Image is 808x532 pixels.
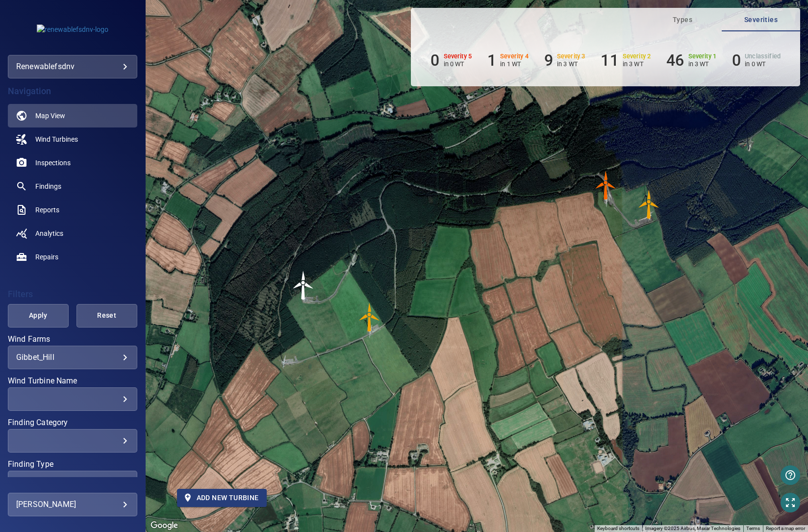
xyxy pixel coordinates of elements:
li: Severity 2 [601,51,651,70]
h6: 1 [487,51,496,70]
a: map active [8,104,137,127]
button: Add new turbine [177,489,267,507]
a: findings noActive [8,175,137,198]
div: renewablefsdnv [8,55,137,78]
div: Finding Type [8,471,137,494]
h6: Unclassified [745,53,781,60]
span: Map View [35,111,65,121]
h4: Filters [8,289,137,299]
span: Repairs [35,252,58,262]
h6: Severity 1 [688,53,717,60]
a: Open this area in Google Maps (opens a new window) [148,519,180,532]
li: Severity 1 [666,51,716,70]
p: in 0 WT [444,60,472,68]
a: inspections noActive [8,151,137,175]
h6: Severity 2 [623,53,651,60]
button: Apply [8,304,69,328]
div: Wind Turbine Name [8,387,137,411]
span: Reset [89,309,125,322]
p: in 3 WT [557,60,585,68]
p: in 3 WT [688,60,717,68]
span: Severities [728,14,794,26]
h6: 0 [732,51,741,70]
li: Severity 3 [544,51,585,70]
a: Report a map error [766,526,805,531]
h6: 46 [666,51,684,70]
a: reports noActive [8,198,137,222]
span: Imagery ©2025 Airbus, Maxar Technologies [645,526,740,531]
label: Wind Turbine Name [8,377,137,385]
img: renewablefsdnv-logo [37,25,108,34]
span: Wind Turbines [35,134,78,144]
label: Wind Farms [8,335,137,343]
button: Keyboard shortcuts [597,525,639,532]
div: Gibbet_Hill [16,353,129,362]
h6: 0 [430,51,439,70]
gmp-advanced-marker: T82517 [591,171,621,200]
a: analytics noActive [8,222,137,245]
li: Severity 5 [430,51,472,70]
span: Reports [35,205,59,215]
gmp-advanced-marker: T82516 [634,190,664,219]
div: [PERSON_NAME] [16,497,129,512]
label: Finding Type [8,460,137,468]
div: renewablefsdnv [16,59,129,75]
img: windFarmIconCat3.svg [355,303,384,332]
span: Findings [35,181,61,191]
label: Finding Category [8,419,137,427]
li: Severity 4 [487,51,529,70]
span: Apply [20,309,56,322]
span: Inspections [35,158,71,168]
a: repairs noActive [8,245,137,269]
li: Severity Unclassified [732,51,781,70]
a: windturbines noActive [8,127,137,151]
h4: Navigation [8,86,137,96]
h6: Severity 3 [557,53,585,60]
h6: Severity 5 [444,53,472,60]
div: Wind Farms [8,346,137,369]
gmp-advanced-marker: T82518 [289,271,318,300]
p: in 0 WT [745,60,781,68]
span: Analytics [35,228,63,238]
gmp-advanced-marker: T82519 [355,303,384,332]
div: Finding Category [8,429,137,453]
h6: 9 [544,51,553,70]
h6: 11 [601,51,618,70]
img: windFarmIcon.svg [289,271,318,300]
img: windFarmIconCat4.svg [591,171,621,200]
a: Terms (opens in new tab) [746,526,760,531]
img: Google [148,519,180,532]
img: windFarmIconCat3.svg [634,190,664,219]
span: Add new turbine [185,492,259,504]
p: in 1 WT [500,60,529,68]
p: in 3 WT [623,60,651,68]
span: Types [649,14,716,26]
h6: Severity 4 [500,53,529,60]
button: Reset [76,304,137,328]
